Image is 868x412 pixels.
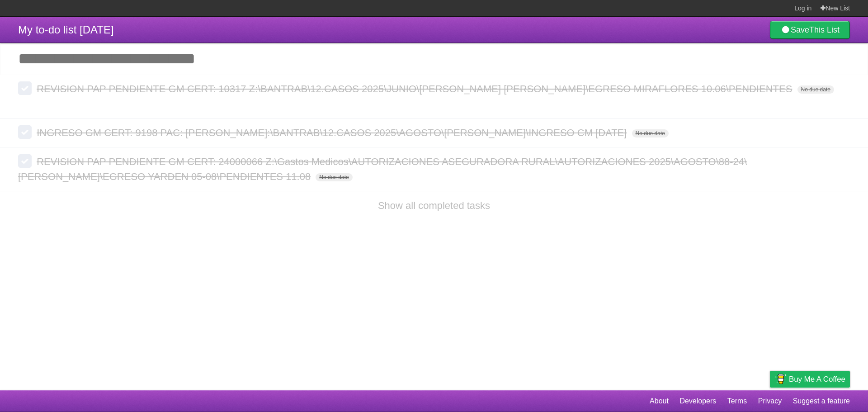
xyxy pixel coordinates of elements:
span: INGRESO GM CERT: 9198 PAC: [PERSON_NAME]:\BANTRAB\12.CASOS 2025\AGOSTO\[PERSON_NAME]\INGRESO CM [... [37,127,629,138]
label: Done [18,81,32,95]
b: This List [809,25,840,34]
span: Buy me a coffee [789,371,845,387]
span: REVISION PAP PENDIENTE GM CERT: 24000066 Z:\Gastos Medicos\AUTORIZACIONES ASEGURADORA RURAL\AUTOR... [18,156,747,182]
a: About [650,393,669,410]
a: Show all completed tasks [378,200,490,211]
span: My to-do list [DATE] [18,24,114,36]
a: Suggest a feature [793,393,850,410]
a: SaveThis List [770,21,850,39]
span: No due date [632,129,669,137]
span: REVISION PAP PENDIENTE GM CERT: 10317 Z:\BANTRAB\12.CASOS 2025\JUNIO\[PERSON_NAME] [PERSON_NAME]\... [37,83,794,95]
label: Done [18,154,32,168]
a: Buy me a coffee [770,371,850,388]
a: Privacy [758,393,782,410]
span: No due date [797,85,834,94]
a: Terms [727,393,747,410]
span: No due date [316,173,352,181]
a: Developers [679,393,716,410]
label: Done [18,125,32,139]
img: Buy me a coffee [774,371,787,387]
